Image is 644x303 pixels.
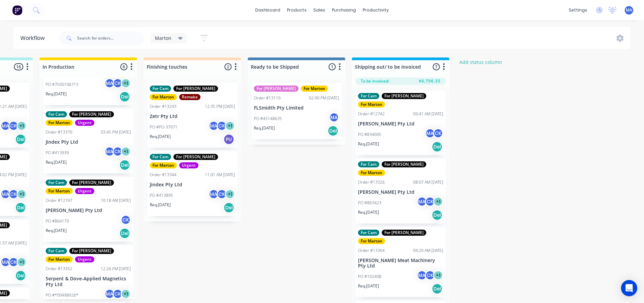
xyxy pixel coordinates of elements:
div: For Marton [46,120,73,126]
div: For [PERSON_NAME]For MartonOrder #1311002:00 PM [DATE]FLSmidth Pty LimitedPO #45148635MAReq.[DATE... [251,83,342,139]
div: Del [119,228,130,239]
p: Req. [DATE] [150,134,171,140]
div: + 1 [433,270,443,280]
div: Order #12742 [358,111,385,117]
div: sales [310,5,329,15]
p: PO #413895 [150,192,173,199]
div: PU [223,134,234,145]
div: products [284,5,310,15]
div: For [PERSON_NAME] [173,154,218,160]
div: For CamFor [PERSON_NAME]For MartonOrder #1330409:20 AM [DATE][PERSON_NAME] Meat Machinery Pty Ltd... [355,227,446,298]
div: CK [8,121,19,131]
div: MA [209,189,219,199]
div: Urgent [75,188,94,194]
div: MA [417,196,427,207]
div: Del [119,160,130,170]
div: For Cam [358,93,379,99]
div: Order #13304 [358,248,385,254]
a: dashboard [252,5,284,15]
p: PO #413939 [46,150,69,156]
div: For Cam [46,248,67,254]
div: MA [209,121,219,131]
div: + 1 [121,78,131,88]
div: For CamFor [PERSON_NAME]For MartonOrder #1274209:41 AM [DATE][PERSON_NAME] Pty LtdPO #834005MACKR... [355,90,446,155]
div: CK [425,270,435,280]
div: Open Intercom Messenger [621,280,637,296]
div: For Marton [358,238,385,244]
div: 10:18 AM [DATE] [101,197,131,204]
div: Order #13326 [358,179,385,185]
div: For Cam [358,161,379,167]
span: Marton [155,34,171,42]
p: Jindex Pty Ltd [150,182,235,188]
div: Order #13110 [254,95,281,101]
div: For CamFor [PERSON_NAME]For MartonRemakeOrder #1329312:35 PM [DATE]Zetr Pty LtdPO #PO-37071MACK+1... [147,83,238,148]
div: + 1 [225,189,235,199]
p: PO #*00498926* [46,292,78,298]
div: settings [565,5,591,15]
div: For Marton [301,86,328,92]
div: CK [113,289,123,299]
div: For Cam [46,180,67,186]
p: PO #102408 [358,274,381,280]
div: For [PERSON_NAME] [69,248,114,254]
div: MA [0,257,10,267]
div: 02:00 PM [DATE] [309,95,339,101]
div: Order #13352 [46,266,72,272]
div: For Cam [150,86,171,92]
div: CK [217,121,227,131]
div: MA [0,189,10,199]
p: Zetr Pty Ltd [150,114,235,119]
div: + 1 [17,257,27,267]
div: MA [104,289,115,299]
div: CK [113,146,123,157]
div: For CamFor [PERSON_NAME]For MartonUrgentOrder #1274710:18 AM [DATE][PERSON_NAME] Pty LtdPO #86417... [43,177,134,242]
p: [PERSON_NAME] Pty Ltd [358,121,443,127]
div: For CamFor [PERSON_NAME]For MartonUrgentOrder #1337003:45 PM [DATE]Jindex Pty LtdPO #413939MACK+1... [43,109,134,173]
div: Remake [179,94,200,100]
p: PO #863423 [358,200,381,206]
div: For Marton [358,101,385,108]
div: Urgent [75,256,94,262]
div: 03:45 PM [DATE] [101,129,131,135]
span: $6,796.35 [419,78,440,84]
div: 11:01 AM [DATE] [205,172,235,178]
div: For Marton [150,94,177,100]
img: Factory [12,5,22,15]
div: For Cam [150,154,171,160]
div: Order #13344 [150,172,176,178]
div: For Cam [46,111,67,117]
p: PO #834005 [358,132,381,138]
p: PO #45148635 [254,116,282,122]
div: Del [432,141,443,152]
div: 09:41 AM [DATE] [413,111,443,117]
p: [PERSON_NAME] Pty Ltd [358,189,443,195]
div: Del [432,210,443,220]
div: CK [113,78,123,88]
div: Del [223,202,234,213]
div: 09:20 AM [DATE] [413,248,443,254]
p: Req. [DATE] [358,209,379,215]
div: Del [328,125,338,136]
div: CK [8,189,19,199]
div: Urgent [179,162,198,168]
div: For [PERSON_NAME] [69,111,114,117]
div: MA [0,121,10,131]
p: Jindex Pty Ltd [46,139,131,145]
p: PO #7500106713 [46,81,78,88]
div: MA [417,270,427,280]
p: Req. [DATE] [46,159,67,165]
button: Add status column [456,57,506,67]
div: For CamFor [PERSON_NAME]For MartonUrgentOrder #1334411:01 AM [DATE]Jindex Pty LtdPO #413895MACK+1... [147,151,238,216]
div: For Cam [358,230,379,236]
div: purchasing [329,5,359,15]
div: CK [425,196,435,207]
div: For [PERSON_NAME] [382,161,426,167]
p: FLSmidth Pty Limited [254,105,339,111]
div: + 1 [433,196,443,207]
div: 12:35 PM [DATE] [205,103,235,110]
div: For Marton [150,162,177,168]
div: Del [15,270,26,281]
p: Req. [DATE] [150,202,171,208]
div: Del [119,91,130,102]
